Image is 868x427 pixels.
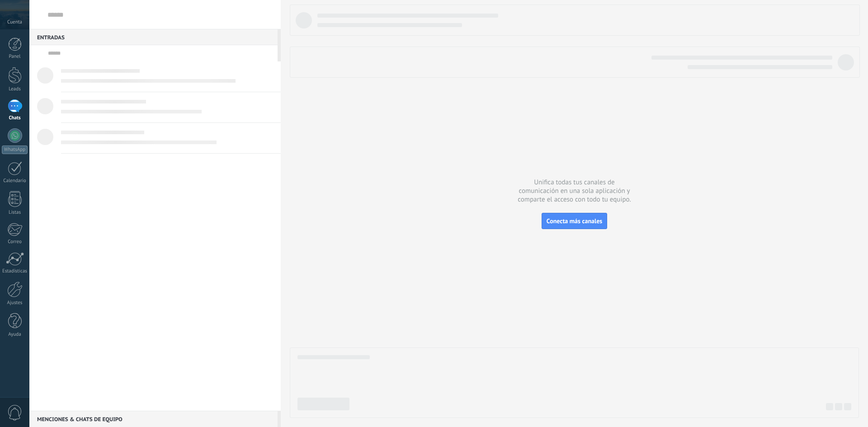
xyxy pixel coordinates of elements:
[542,213,607,229] button: Conecta más canales
[2,86,28,92] div: Leads
[547,217,602,225] span: Conecta más canales
[29,411,278,427] div: Menciones & Chats de equipo
[2,239,28,245] div: Correo
[2,268,28,274] div: Estadísticas
[2,210,28,216] div: Listas
[2,178,28,184] div: Calendario
[2,332,28,338] div: Ayuda
[2,115,28,121] div: Chats
[2,145,28,154] div: WhatsApp
[2,300,28,306] div: Ajustes
[2,54,28,60] div: Panel
[7,19,22,25] span: Cuenta
[29,29,278,45] div: Entradas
